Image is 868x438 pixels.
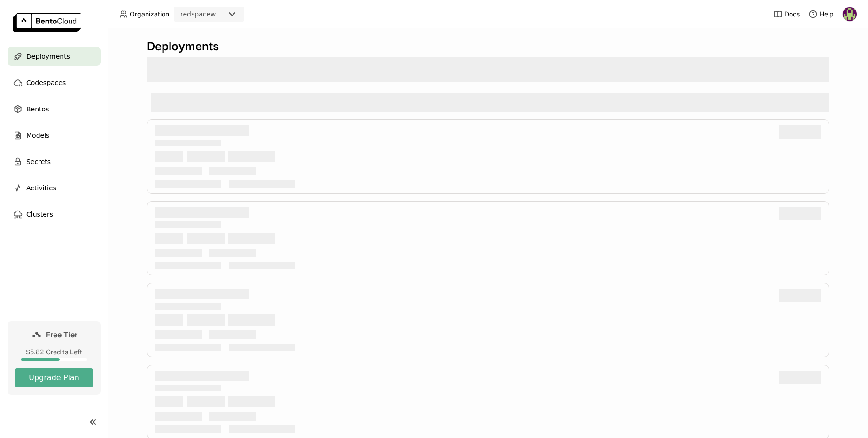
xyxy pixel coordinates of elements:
span: Organization [130,10,169,18]
span: Secrets [26,156,51,167]
a: Deployments [8,47,101,66]
span: Codespaces [26,77,66,88]
span: Models [26,130,49,141]
div: $5.82 Credits Left [15,348,93,356]
div: Help [808,9,834,19]
a: Clusters [8,205,101,224]
div: redspaceworks [180,9,225,19]
button: Upgrade Plan [15,368,93,387]
span: Free Tier [46,330,77,339]
input: Selected redspaceworks. [225,10,226,19]
a: Codespaces [8,73,101,92]
img: Ranajit Sahoo [843,7,857,21]
a: Docs [773,9,800,19]
a: Secrets [8,152,101,171]
a: Activities [8,179,101,197]
span: Bentos [26,103,49,115]
span: Activities [26,182,56,194]
span: Clusters [26,209,53,220]
div: Deployments [147,39,829,54]
a: Bentos [8,100,101,118]
span: Help [820,10,834,18]
a: Models [8,126,101,145]
img: logo [13,13,81,32]
span: Deployments [26,51,70,62]
a: Free Tier$5.82 Credits LeftUpgrade Plan [8,321,101,395]
span: Docs [784,10,800,18]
